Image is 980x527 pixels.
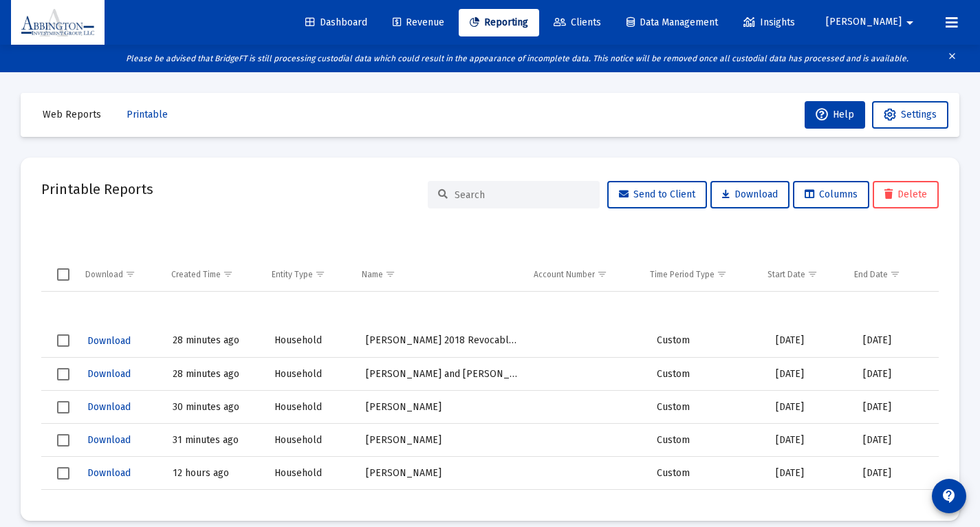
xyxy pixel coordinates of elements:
[262,258,353,291] td: Column Entity Type
[710,181,790,208] button: Download
[470,17,528,28] span: Reporting
[294,9,378,36] a: Dashboard
[57,467,69,480] div: Select row
[640,258,759,291] td: Column Time Period Type
[315,269,325,279] span: Show filter options for column 'Entity Type'
[807,269,818,279] span: Show filter options for column 'Start Date'
[356,424,530,457] td: [PERSON_NAME]
[127,109,168,120] span: Printable
[86,364,132,384] button: Download
[853,424,939,457] td: [DATE]
[76,258,162,291] td: Column Download
[41,225,939,500] div: Data grid
[902,9,918,36] mat-icon: arrow_drop_down
[57,268,69,281] div: Select all
[171,269,221,280] div: Created Time
[87,335,131,347] span: Download
[650,269,715,280] div: Time Period Type
[356,325,530,358] td: [PERSON_NAME] 2018 Revocable Trust Trust
[459,9,539,36] a: Reporting
[524,258,640,291] td: Column Account Number
[163,424,264,457] td: 31 minutes ago
[356,391,530,424] td: [PERSON_NAME]
[647,391,767,424] td: Custom
[543,9,612,36] a: Clients
[57,334,69,347] div: Select row
[162,258,261,291] td: Column Created Time
[766,490,853,523] td: [DATE]
[57,401,69,413] div: Select row
[647,490,767,523] td: Custom
[43,109,101,120] span: Web Reports
[265,457,356,490] td: Household
[272,269,313,280] div: Entity Type
[356,490,530,523] td: [PERSON_NAME]
[853,391,939,424] td: [DATE]
[766,424,853,457] td: [DATE]
[223,269,233,279] span: Show filter options for column 'Created Time'
[758,258,844,291] td: Column Start Date
[732,9,806,36] a: Insights
[86,397,132,417] button: Download
[265,424,356,457] td: Household
[393,17,444,28] span: Revenue
[767,269,805,280] div: Start Date
[826,17,902,28] span: [PERSON_NAME]
[793,181,869,208] button: Columns
[722,189,778,200] span: Download
[873,181,939,208] button: Delete
[362,269,383,280] div: Name
[265,391,356,424] td: Household
[305,17,367,28] span: Dashboard
[805,101,865,129] button: Help
[717,269,727,279] span: Show filter options for column 'Time Period Type'
[554,17,601,28] span: Clients
[57,500,69,513] div: Select row
[616,9,729,36] a: Data Management
[947,48,957,69] mat-icon: clear
[766,358,853,391] td: [DATE]
[853,358,939,391] td: [DATE]
[85,269,123,280] div: Download
[87,368,131,380] span: Download
[766,325,853,358] td: [DATE]
[853,325,939,358] td: [DATE]
[805,189,858,200] span: Columns
[57,368,69,380] div: Select row
[87,434,131,446] span: Download
[627,17,718,28] span: Data Management
[265,325,356,358] td: Household
[809,8,935,36] button: [PERSON_NAME]
[872,101,948,129] button: Settings
[163,457,264,490] td: 12 hours ago
[21,9,94,36] img: Dashboard
[163,358,264,391] td: 28 minutes ago
[87,401,131,413] span: Download
[619,189,695,200] span: Send to Client
[265,490,356,523] td: Household
[766,457,853,490] td: [DATE]
[853,490,939,523] td: [DATE]
[455,189,589,201] input: Search
[32,101,112,129] button: Web Reports
[163,325,264,358] td: 28 minutes ago
[382,9,455,36] a: Revenue
[265,358,356,391] td: Household
[356,457,530,490] td: [PERSON_NAME]
[845,258,928,291] td: Column End Date
[766,391,853,424] td: [DATE]
[647,358,767,391] td: Custom
[352,258,524,291] td: Column Name
[853,457,939,490] td: [DATE]
[116,101,179,129] button: Printable
[884,189,927,200] span: Delete
[163,391,264,424] td: 30 minutes ago
[86,331,132,351] button: Download
[743,17,795,28] span: Insights
[57,434,69,447] div: Select row
[356,358,530,391] td: [PERSON_NAME] and [PERSON_NAME]
[86,463,132,483] button: Download
[126,54,908,63] i: Please be advised that BridgeFT is still processing custodial data which could result in the appe...
[385,269,395,279] span: Show filter options for column 'Name'
[597,269,607,279] span: Show filter options for column 'Account Number'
